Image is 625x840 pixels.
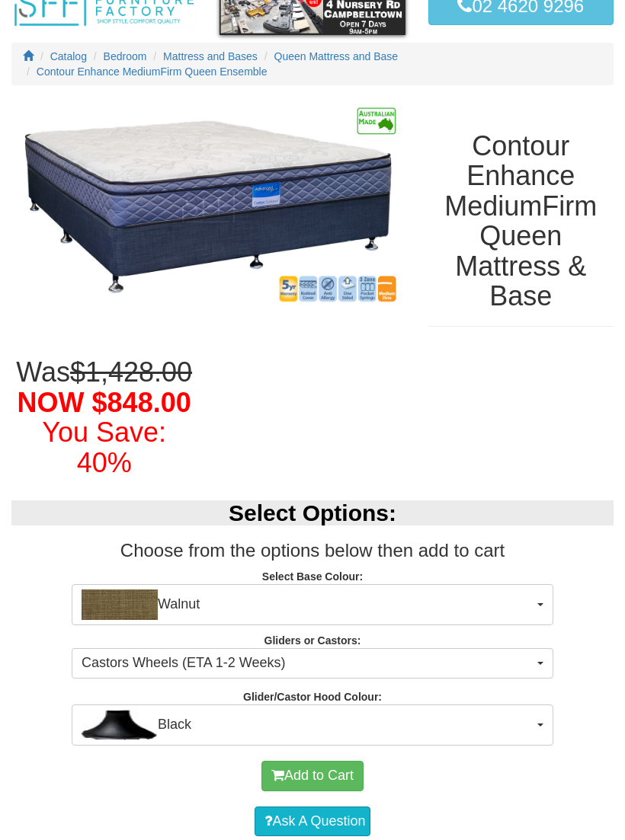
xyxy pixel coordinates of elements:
a: Mattress and Bases [163,51,258,63]
a: Ask A Question [255,807,370,838]
strong: Glider/Castor Hood Colour: [243,691,382,704]
span: Castors Wheels (ETA 1-2 Weeks) [82,654,534,674]
a: Queen Mattress and Base [274,51,399,63]
del: $1,428.00 [70,357,192,388]
a: Contour Enhance MediumFirm Queen Ensemble [37,66,268,78]
img: Black [82,711,158,741]
a: Bedroom [104,51,147,63]
a: Catalog [50,51,87,63]
span: Walnut [82,590,534,621]
h1: Was [11,358,197,478]
h1: Contour Enhance MediumFirm Queen Mattress & Base [428,132,614,313]
b: Select Options: [229,501,396,526]
button: BlackBlack [72,705,553,746]
h3: Choose from the options below then add to cart [11,541,614,561]
button: Add to Cart [261,762,364,792]
font: You Save: 40% [42,417,166,479]
img: Walnut [82,590,158,621]
strong: Gliders or Castors: [264,635,361,647]
span: NOW $848.00 [18,388,191,419]
button: Castors Wheels (ETA 1-2 Weeks) [72,649,553,679]
button: WalnutWalnut [72,585,553,626]
strong: Select Base Colour: [262,571,363,583]
span: Black [82,711,534,741]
